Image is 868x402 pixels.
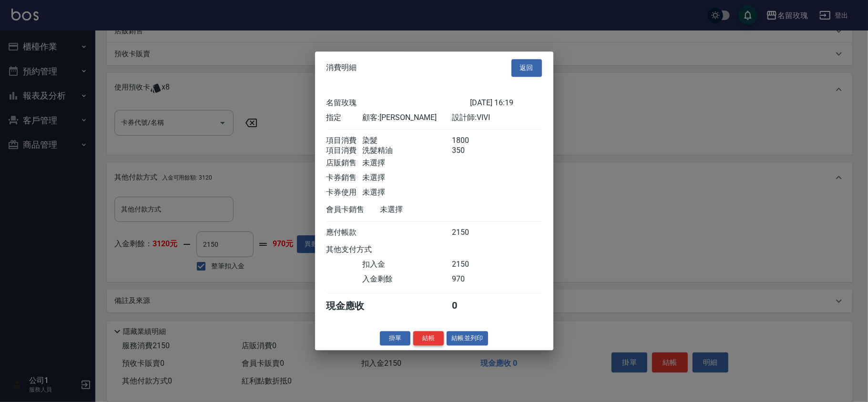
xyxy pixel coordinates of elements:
button: 結帳 [413,331,444,346]
div: 1800 [452,136,488,146]
div: 970 [452,274,488,284]
div: 洗髮精油 [362,146,452,156]
div: 未選擇 [380,205,470,215]
div: 現金應收 [327,300,380,312]
button: 結帳並列印 [447,331,488,346]
div: 其他支付方式 [327,245,398,255]
div: 卡券使用 [327,188,362,198]
div: 未選擇 [362,188,452,198]
div: 350 [452,146,488,156]
div: 入金剩餘 [362,274,452,284]
div: 2150 [452,228,488,238]
div: [DATE] 16:19 [470,98,542,108]
div: 項目消費 [327,136,362,146]
button: 掛單 [380,331,410,346]
div: 項目消費 [327,146,362,156]
div: 顧客: [PERSON_NAME] [362,113,452,123]
div: 染髮 [362,136,452,146]
div: 卡券銷售 [327,173,362,183]
div: 應付帳款 [327,228,362,238]
button: 返回 [511,59,542,77]
div: 店販銷售 [327,158,362,168]
div: 2150 [452,260,488,270]
div: 會員卡銷售 [327,205,380,215]
div: 0 [452,300,488,312]
div: 扣入金 [362,260,452,270]
div: 指定 [327,113,362,123]
span: 消費明細 [327,63,357,73]
div: 名留玫瑰 [327,98,470,108]
div: 未選擇 [362,173,452,183]
div: 設計師: VIVI [452,113,541,123]
div: 未選擇 [362,158,452,168]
